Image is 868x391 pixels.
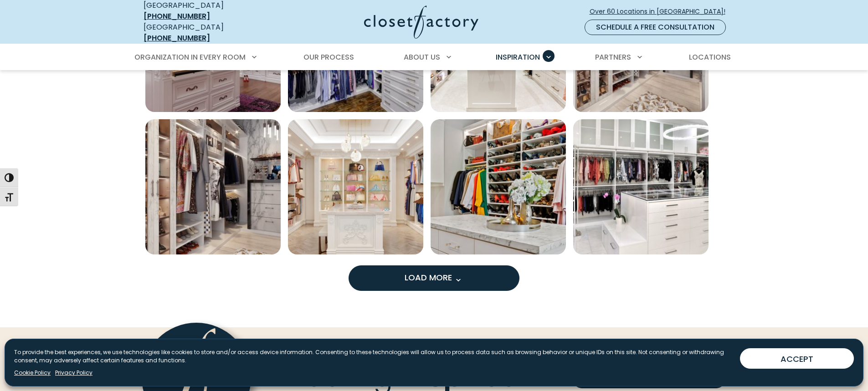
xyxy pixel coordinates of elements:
button: Load more inspiration gallery images [349,265,519,291]
a: Schedule a Free Consultation [585,20,726,35]
span: Load More [405,272,464,283]
a: Open inspiration gallery to preview enlarged image [145,119,281,254]
a: Privacy Policy [55,369,92,377]
div: [GEOGRAPHIC_DATA] [144,22,276,44]
button: ACCEPT [740,348,854,369]
img: Custom closet in white high gloss, featuring full-height hanging sections, glass display island w... [573,119,709,254]
p: To provide the best experiences, we use technologies like cookies to store and/or access device i... [14,348,733,365]
img: White walk-in closet with ornate trim and crown molding, featuring glass shelving [288,119,423,254]
a: Open inspiration gallery to preview enlarged image [431,119,566,254]
img: Closet Factory Logo [364,5,478,39]
a: [PHONE_NUMBER] [144,11,210,21]
a: Over 60 Locations in [GEOGRAPHIC_DATA]! [589,4,733,20]
span: Inspiration [496,52,540,62]
a: Cookie Policy [14,369,51,377]
a: Open inspiration gallery to preview enlarged image [288,119,423,254]
a: [PHONE_NUMBER] [144,33,210,43]
span: About Us [404,52,440,62]
nav: Primary Menu [128,45,740,70]
img: Custom closet system in White Chocolate Melamine with full-height shoe shelving, double-hang ward... [431,119,566,254]
span: Partners [595,52,631,62]
span: Over 60 Locations in [GEOGRAPHIC_DATA]! [590,7,733,16]
span: Our Process [303,52,354,62]
img: Modern walk-in custom closet with white marble cabinetry [145,119,281,254]
span: Organization in Every Room [134,52,246,62]
a: Open inspiration gallery to preview enlarged image [573,119,709,254]
span: Locations [689,52,731,62]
